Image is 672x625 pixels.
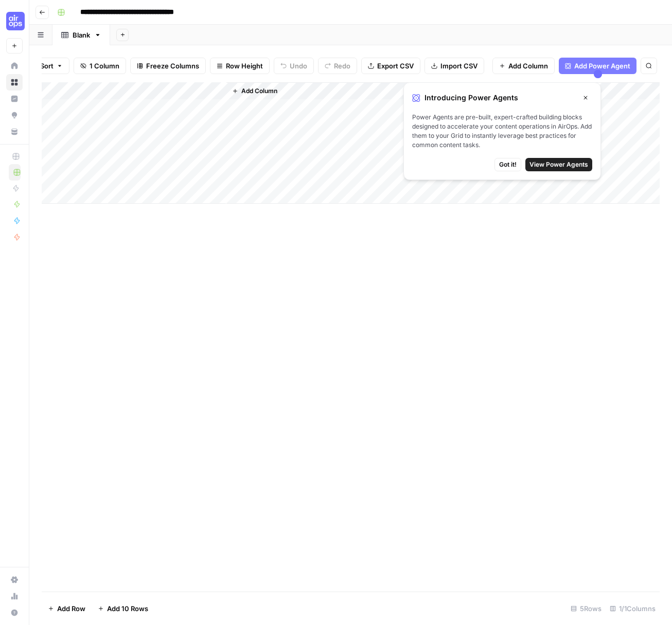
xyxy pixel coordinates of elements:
[6,572,23,588] a: Settings
[529,160,588,169] span: View Power Agents
[6,107,23,123] a: Opportunities
[606,600,660,617] div: 1/1 Columns
[241,86,277,96] span: Add Column
[40,61,54,71] span: Sort
[226,61,263,71] span: Row Height
[412,113,592,150] span: Power Agents are pre-built, expert-crafted building blocks designed to accelerate your content op...
[210,58,270,74] button: Row Height
[74,58,126,74] button: 1 Column
[146,61,199,71] span: Freeze Columns
[412,91,592,104] div: Introducing Power Agents
[492,58,555,74] button: Add Column
[6,123,23,140] a: Your Data
[6,74,23,91] a: Browse
[52,25,110,45] a: Blank
[42,600,92,617] button: Add Row
[377,61,414,71] span: Export CSV
[107,603,148,614] span: Add 10 Rows
[73,30,90,40] div: Blank
[6,58,23,74] a: Home
[499,160,517,169] span: Got it!
[525,158,592,171] button: View Power Agents
[6,8,23,34] button: Workspace: September Cohort
[425,58,484,74] button: Import CSV
[574,61,630,71] span: Add Power Agent
[92,600,154,617] button: Add 10 Rows
[559,58,636,74] button: Add Power Agent
[6,588,23,604] a: Usage
[494,158,521,171] button: Got it!
[6,12,25,30] img: September Cohort Logo
[440,61,478,71] span: Import CSV
[274,58,314,74] button: Undo
[318,58,357,74] button: Redo
[361,58,420,74] button: Export CSV
[6,91,23,107] a: Insights
[6,604,23,621] button: Help + Support
[57,603,85,614] span: Add Row
[567,600,606,617] div: 5 Rows
[334,61,350,71] span: Redo
[508,61,548,71] span: Add Column
[290,61,307,71] span: Undo
[228,84,281,98] button: Add Column
[90,61,119,71] span: 1 Column
[33,58,69,74] button: Sort
[130,58,206,74] button: Freeze Columns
